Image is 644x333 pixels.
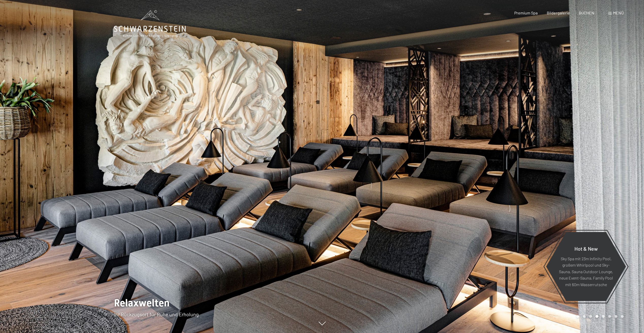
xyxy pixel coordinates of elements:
a: Hot & New Sky Spa mit 23m Infinity Pool, großem Whirlpool und Sky-Sauna, Sauna Outdoor Lounge, ne... [546,232,626,301]
a: Premium Spa [514,10,538,15]
div: Carousel Page 3 [589,315,592,318]
span: Hot & New [574,245,598,251]
div: Carousel Page 8 [621,315,624,318]
div: Carousel Pagination [575,315,624,318]
div: Carousel Page 2 [583,315,586,318]
a: Bildergalerie [547,10,570,15]
a: BUCHEN [579,10,594,15]
div: Carousel Page 1 [576,315,579,318]
div: Carousel Page 5 [602,315,605,318]
p: Sky Spa mit 23m Infinity Pool, großem Whirlpool und Sky-Sauna, Sauna Outdoor Lounge, neue Event-S... [558,255,614,288]
div: Carousel Page 7 [615,315,617,318]
span: Menü [613,10,624,15]
div: Carousel Page 4 (Current Slide) [596,315,598,318]
div: Carousel Page 6 [608,315,611,318]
